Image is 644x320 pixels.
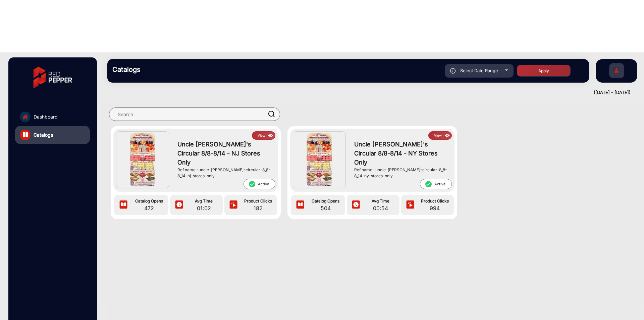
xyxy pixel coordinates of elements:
[268,111,275,117] img: prodSearch.svg
[177,167,272,179] div: Ref name : uncle-[PERSON_NAME]-circular-8_8-8_14-nj-stores-only
[22,114,28,120] img: home
[15,108,90,126] a: Dashboard
[351,200,361,210] img: icon
[109,107,280,121] input: Search
[241,198,275,204] span: Product Clicks
[354,167,448,179] div: Ref name : uncle-[PERSON_NAME]-circular-8_8-8_14-ny-stores-only
[609,60,624,83] img: Sign%20Up.svg
[295,200,305,210] img: icon
[244,179,275,189] span: Active
[101,89,631,96] div: ([DATE] - [DATE])
[405,200,415,210] img: icon
[112,65,206,74] h3: Catalogs
[248,180,256,188] mat-icon: check_circle
[118,200,128,210] img: icon
[130,133,155,187] img: Uncle Giuseppe's Circular 8/8-8/14 - NJ Stores Only
[308,204,343,212] span: 504
[307,133,332,187] img: Uncle Giuseppe's Circular 8/8-8/14 - NY Stores Only
[34,113,58,120] span: Dashboard
[174,200,184,210] img: icon
[418,198,452,204] span: Product Clicks
[228,200,238,210] img: icon
[131,204,167,212] span: 472
[363,204,398,212] span: 00:54
[186,204,221,212] span: 01:02
[460,68,498,73] span: Select Date Range
[363,198,398,204] span: Avg Time
[34,131,53,138] span: Catalogs
[443,132,451,139] img: icon
[267,132,275,139] img: icon
[252,131,275,140] button: Viewicon
[425,180,432,188] mat-icon: check_circle
[131,198,167,204] span: Catalog Opens
[428,131,452,140] button: Viewicon
[450,68,456,74] img: icon
[186,198,221,204] span: Avg Time
[177,140,272,167] span: Uncle [PERSON_NAME]'s Circular 8/8-8/14 - NJ Stores Only
[241,204,275,212] span: 182
[420,179,452,189] span: Active
[308,198,343,204] span: Catalog Opens
[15,126,90,144] a: Catalogs
[23,132,28,137] img: catalog
[517,65,571,77] button: Apply
[418,204,452,212] span: 994
[29,61,77,94] img: vmg-logo
[354,140,448,167] span: Uncle [PERSON_NAME]'s Circular 8/8-8/14 - NY Stores Only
